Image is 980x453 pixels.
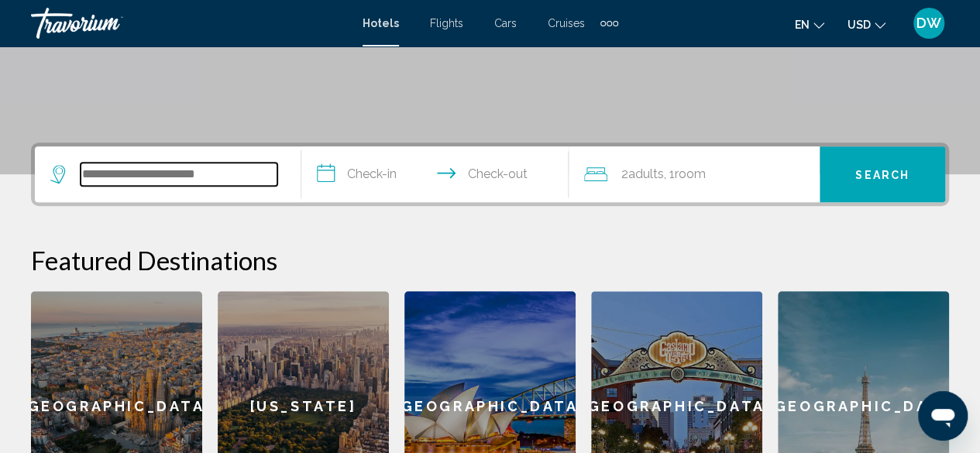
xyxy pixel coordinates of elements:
button: Extra navigation items [600,11,618,36]
div: Search widget [35,146,945,202]
button: Search [820,146,945,202]
span: USD [848,19,871,31]
iframe: Button to launch messaging window [918,391,968,441]
button: User Menu [909,7,949,39]
a: Travorium [31,8,347,39]
button: Change language [795,13,824,36]
span: DW [916,15,941,31]
span: Search [855,169,910,181]
button: Check in and out dates [301,146,568,202]
span: Adults [628,166,664,181]
button: Change currency [848,13,885,36]
a: Flights [430,17,463,29]
a: Cruises [548,17,585,29]
button: Travelers: 2 adults, 0 children [569,146,820,202]
span: Room [675,166,706,181]
span: , 1 [664,163,706,185]
a: Cars [494,17,517,29]
span: 2 [621,163,664,185]
h2: Featured Destinations [31,245,949,276]
span: en [795,19,810,31]
a: Hotels [363,17,399,29]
